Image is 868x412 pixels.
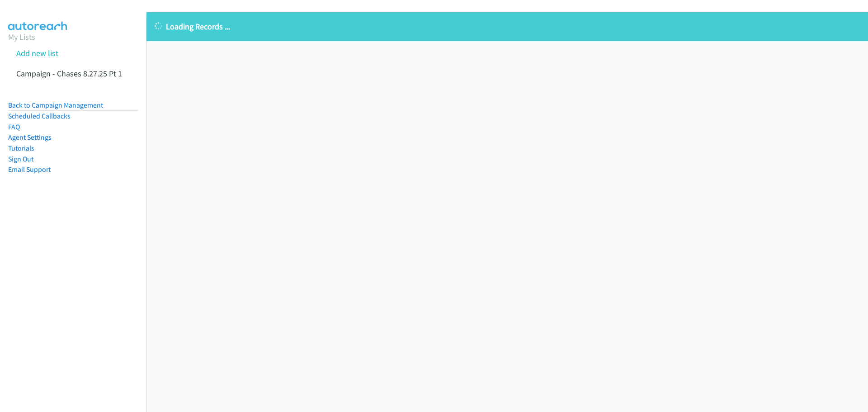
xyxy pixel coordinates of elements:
[8,32,35,42] a: My Lists
[16,68,122,79] a: Campaign - Chases 8.27.25 Pt 1
[155,20,860,33] p: Loading Records ...
[8,123,20,131] a: FAQ
[8,144,34,152] a: Tutorials
[8,165,51,174] a: Email Support
[8,133,52,142] a: Agent Settings
[16,48,58,58] a: Add new list
[8,101,103,109] a: Back to Campaign Management
[8,155,33,163] a: Sign Out
[8,112,71,120] a: Scheduled Callbacks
